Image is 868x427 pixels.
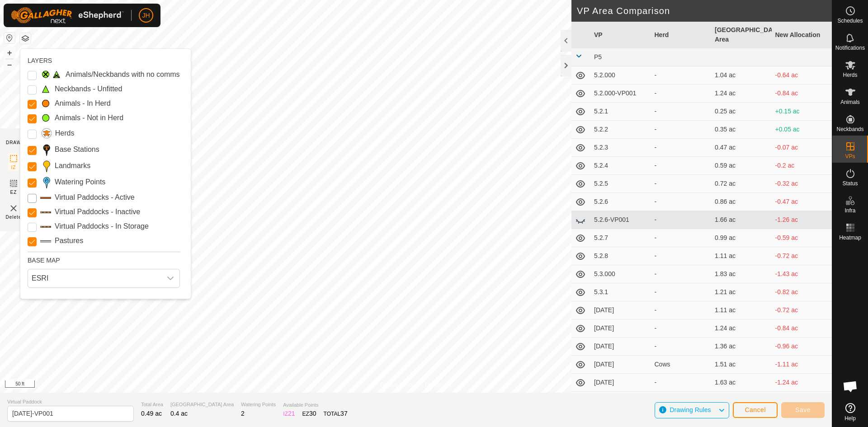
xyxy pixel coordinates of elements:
[772,356,832,374] td: -1.11 ac
[55,160,90,171] label: Landmarks
[590,265,651,283] td: 5.3.000
[590,356,651,374] td: [DATE]
[840,99,860,105] span: Animals
[655,251,708,261] div: -
[590,374,651,392] td: [DATE]
[590,301,651,319] td: [DATE]
[55,221,149,232] label: Virtual Paddocks - In Storage
[711,338,772,356] td: 1.36 ac
[141,410,162,417] span: 0.49 ac
[711,247,772,265] td: 1.11 ac
[655,161,708,170] div: -
[651,22,712,48] th: Herd
[55,113,123,123] label: Animals - Not in Herd
[711,139,772,157] td: 0.47 ac
[655,378,708,387] div: -
[590,283,651,301] td: 5.3.1
[590,392,651,410] td: [DATE]
[655,360,708,369] div: Cows
[55,144,99,155] label: Base Stations
[655,215,708,225] div: -
[302,409,316,418] div: EZ
[590,103,651,121] td: 5.2.1
[283,409,295,418] div: IZ
[241,401,276,408] span: Watering Points
[772,374,832,392] td: -1.24 ac
[55,192,135,203] label: Virtual Paddocks - Active
[590,193,651,211] td: 5.2.6
[711,103,772,121] td: 0.25 ac
[745,406,766,413] span: Cancel
[142,11,150,20] span: JH
[288,410,295,417] span: 21
[6,139,21,146] div: DRAW
[170,410,188,417] span: 0.4 ac
[590,157,651,175] td: 5.2.4
[655,233,708,243] div: -
[711,211,772,229] td: 1.66 ac
[772,84,832,103] td: -0.84 ac
[711,374,772,392] td: 1.63 ac
[590,66,651,84] td: 5.2.000
[594,53,602,61] span: P5
[55,235,83,246] label: Pastures
[781,402,825,418] button: Save
[590,22,651,48] th: VP
[843,72,857,78] span: Herds
[711,265,772,283] td: 1.83 ac
[711,283,772,301] td: 1.21 ac
[711,356,772,374] td: 1.51 ac
[55,98,111,109] label: Animals - In Herd
[55,177,105,188] label: Watering Points
[380,381,414,389] a: Privacy Policy
[772,392,832,410] td: -1.38 ac
[7,398,134,406] span: Virtual Paddock
[425,381,452,389] a: Contact Us
[577,5,832,16] h2: VP Area Comparison
[66,69,180,80] label: Animals/Neckbands with no comms
[842,181,858,186] span: Status
[590,139,651,157] td: 5.2.3
[20,33,31,44] button: Map Layers
[655,179,708,188] div: -
[772,103,832,121] td: +0.15 ac
[28,269,161,287] span: ESRI
[772,139,832,157] td: -0.07 ac
[590,211,651,229] td: 5.2.6-VP001
[844,416,856,421] span: Help
[836,127,863,132] span: Neckbands
[772,193,832,211] td: -0.47 ac
[590,229,651,247] td: 5.2.7
[170,401,234,408] span: [GEOGRAPHIC_DATA] Area
[832,399,868,425] a: Help
[590,338,651,356] td: [DATE]
[711,193,772,211] td: 0.86 ac
[711,22,772,48] th: [GEOGRAPHIC_DATA] Area
[772,66,832,84] td: -0.64 ac
[844,208,855,213] span: Infra
[11,7,124,23] img: Gallagher Logo
[590,319,651,338] td: [DATE]
[711,229,772,247] td: 0.99 ac
[161,269,179,287] div: dropdown trigger
[283,401,347,409] span: Available Points
[590,121,651,139] td: 5.2.2
[772,229,832,247] td: -0.59 ac
[655,342,708,351] div: -
[772,301,832,319] td: -0.72 ac
[55,206,140,217] label: Virtual Paddocks - Inactive
[839,235,861,240] span: Heatmap
[772,157,832,175] td: -0.2 ac
[733,402,778,418] button: Cancel
[241,410,245,417] span: 2
[711,84,772,103] td: 1.24 ac
[309,410,316,417] span: 30
[711,301,772,319] td: 1.11 ac
[655,125,708,134] div: -
[772,265,832,283] td: -1.43 ac
[772,319,832,338] td: -0.84 ac
[772,283,832,301] td: -0.82 ac
[655,197,708,206] div: -
[837,18,863,23] span: Schedules
[837,373,864,400] div: Open chat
